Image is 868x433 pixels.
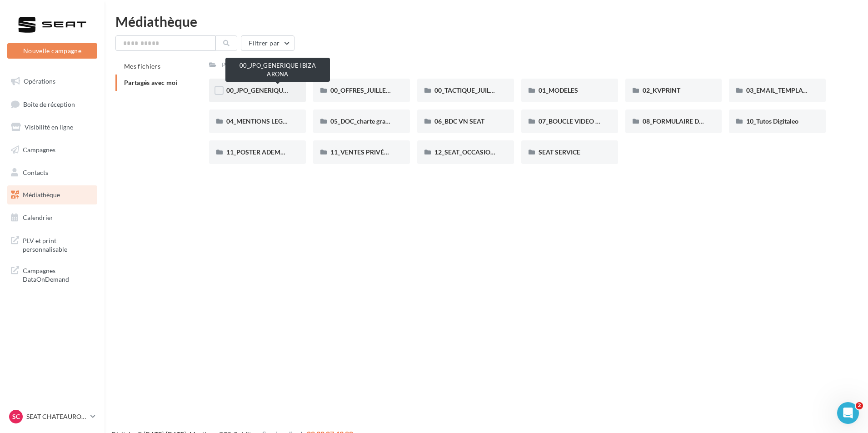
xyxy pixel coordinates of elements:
[23,100,75,108] span: Boîte de réception
[330,148,408,156] span: 11_VENTES PRIVÉES SEAT
[5,261,99,288] a: Campagnes DataOnDemand
[241,35,294,51] button: Filtrer par
[25,123,73,131] span: Visibilité en ligne
[124,62,160,70] span: Mes fichiers
[5,95,99,114] a: Boîte de réception
[837,402,859,424] iframe: Intercom live chat
[643,117,767,125] span: 08_FORMULAIRE DE DEMANDE CRÉATIVE
[856,402,863,409] span: 2
[5,118,99,137] a: Visibilité en ligne
[23,191,60,199] span: Médiathèque
[434,86,519,94] span: 00_TACTIQUE_JUILLET AOÛT
[5,231,99,258] a: PLV et print personnalisable
[7,43,97,59] button: Nouvelle campagne
[23,146,55,154] span: Campagnes
[330,86,409,94] span: 00_OFFRES_JUILLET AOÛT
[23,264,94,284] span: Campagnes DataOnDemand
[23,214,53,221] span: Calendrier
[7,408,97,425] a: SC SEAT CHATEAUROUX
[539,117,658,125] span: 07_BOUCLE VIDEO ECRAN SHOWROOM
[5,163,99,182] a: Contacts
[222,60,273,70] div: Partagés avec moi
[434,148,537,156] span: 12_SEAT_OCCASIONS_GARANTIES
[539,86,578,94] span: 01_MODELES
[746,86,845,94] span: 03_EMAIL_TEMPLATE HTML SEAT
[24,77,55,85] span: Opérations
[124,79,178,86] span: Partagés avec moi
[115,15,857,28] div: Médiathèque
[434,117,484,125] span: 06_BDC VN SEAT
[225,58,330,82] div: 00_JPO_GENERIQUE IBIZA ARONA
[5,140,99,159] a: Campagnes
[746,117,798,125] span: 10_Tutos Digitaleo
[643,86,680,94] span: 02_KVPRINT
[5,72,99,91] a: Opérations
[12,412,20,421] span: SC
[23,234,94,254] span: PLV et print personnalisable
[330,117,441,125] span: 05_DOC_charte graphique + Guidelines
[5,185,99,204] a: Médiathèque
[226,117,347,125] span: 04_MENTIONS LEGALES OFFRES PRESSE
[226,86,329,94] span: 00_JPO_GENERIQUE IBIZA ARONA
[5,208,99,227] a: Calendrier
[23,168,48,176] span: Contacts
[26,412,87,421] p: SEAT CHATEAUROUX
[226,148,300,156] span: 11_POSTER ADEME SEAT
[539,148,580,156] span: SEAT SERVICE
